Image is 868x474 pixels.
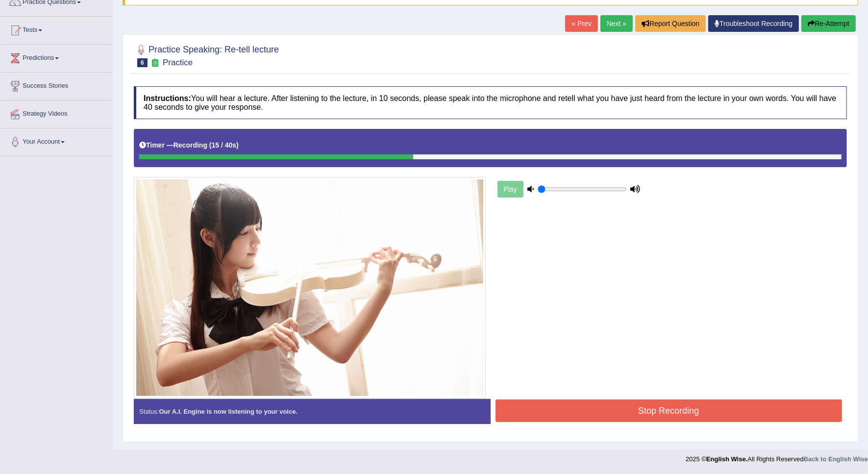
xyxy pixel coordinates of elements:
[686,449,868,464] div: 2025 © All Rights Reserved
[159,408,298,415] strong: Our A.I. Engine is now listening to your voice.
[134,86,847,119] h4: You will hear a lecture. After listening to the lecture, in 10 seconds, please speak into the mic...
[801,15,856,32] button: Re-Attempt
[236,141,239,149] b: )
[209,141,212,149] b: (
[496,399,843,422] button: Stop Recording
[134,43,279,67] h2: Practice Speaking: Re-tell lecture
[137,58,148,67] span: 6
[163,58,193,67] small: Practice
[134,399,491,424] div: Status:
[144,94,191,102] b: Instructions:
[139,142,239,149] h5: Timer —
[0,100,112,125] a: Strategy Videos
[0,17,112,41] a: Tests
[0,45,112,69] a: Predictions
[708,15,799,32] a: Troubleshoot Recording
[706,455,747,463] strong: English Wise.
[600,15,633,32] a: Next »
[635,15,706,32] button: Report Question
[0,73,112,97] a: Success Stories
[212,141,237,149] b: 15 / 40s
[174,141,207,149] b: Recording
[804,455,868,463] a: Back to English Wise
[565,15,597,32] a: « Prev
[0,128,112,153] a: Your Account
[150,58,160,68] small: Exam occurring question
